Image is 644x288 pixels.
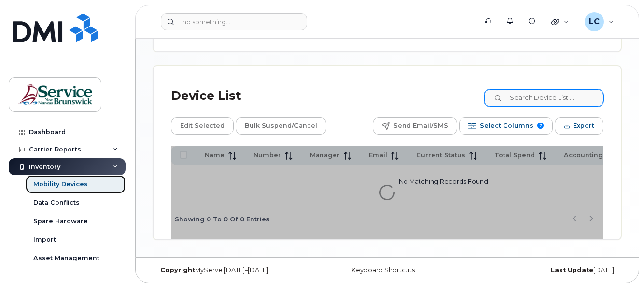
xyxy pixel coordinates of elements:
input: Find something... [161,13,307,30]
input: Search Device List ... [484,89,603,107]
button: Edit Selected [171,117,234,135]
strong: Copyright [160,266,195,274]
span: Select Columns [480,119,533,133]
strong: Last Update [551,266,593,274]
a: Keyboard Shortcuts [351,266,415,274]
div: Device List [171,83,241,109]
button: Export [555,117,603,135]
span: Bulk Suspend/Cancel [245,119,317,133]
span: Send Email/SMS [393,119,448,133]
span: LC [589,16,600,27]
div: Quicklinks [545,12,576,31]
span: 7 [537,123,544,129]
div: MyServe [DATE]–[DATE] [153,266,309,274]
span: Export [573,119,594,133]
button: Send Email/SMS [373,117,457,135]
div: [DATE] [465,266,621,274]
div: Lenentine, Carrie (EECD/EDPE) [578,12,621,31]
button: Bulk Suspend/Cancel [236,117,326,135]
button: Select Columns 7 [459,117,553,135]
span: Edit Selected [180,119,224,133]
